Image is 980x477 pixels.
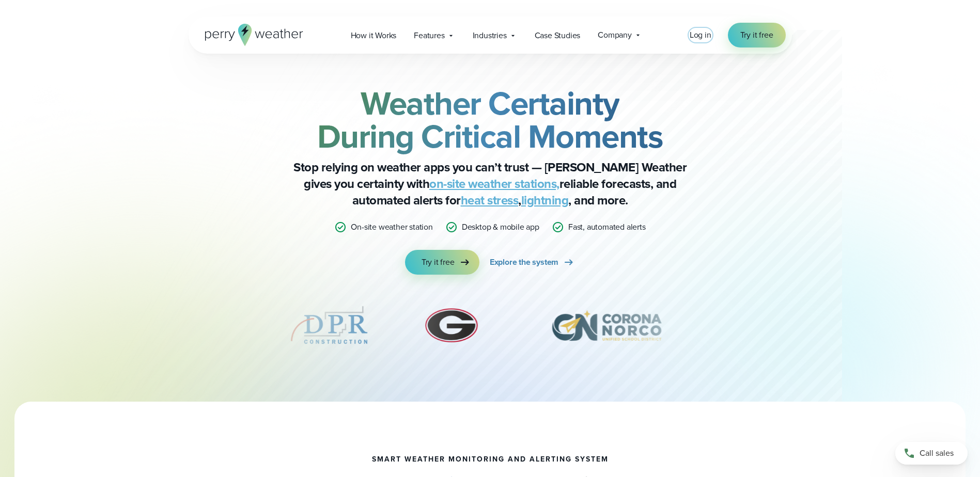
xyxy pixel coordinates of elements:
[568,221,646,233] p: Fast, automated alerts
[598,29,632,41] span: Company
[690,29,711,41] a: Log in
[351,29,397,42] span: How it Works
[288,299,370,351] img: DPR-Construction.svg
[422,256,455,268] span: Try it free
[729,299,876,351] img: Schaumburg-Park-District-1.svg
[920,447,954,459] span: Call sales
[740,29,773,41] span: Try it free
[351,221,432,233] p: On-site weather station
[690,29,711,41] span: Log in
[729,299,876,351] div: 8 of 12
[526,25,589,46] a: Case Studies
[533,299,680,351] img: Corona-Norco-Unified-School-District.svg
[429,174,559,193] a: on-site weather stations,
[372,455,609,464] h1: smart weather monitoring and alerting system
[284,159,697,209] p: Stop relying on weather apps you can’t trust — [PERSON_NAME] Weather gives you certainty with rel...
[728,23,786,47] a: Try it free
[405,250,479,275] a: Try it free
[414,29,444,42] span: Features
[420,299,484,351] div: 6 of 12
[288,299,370,351] div: 5 of 12
[535,29,581,42] span: Case Studies
[521,191,569,210] a: lightning
[342,25,406,46] a: How it Works
[895,442,968,465] a: Call sales
[462,221,539,233] p: Desktop & mobile app
[461,191,519,210] a: heat stress
[490,256,558,268] span: Explore the system
[420,299,484,351] img: University-of-Georgia.svg
[317,79,663,161] strong: Weather Certainty During Critical Moments
[490,250,575,275] a: Explore the system
[533,299,680,351] div: 7 of 12
[473,29,507,42] span: Industries
[240,299,740,356] div: slideshow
